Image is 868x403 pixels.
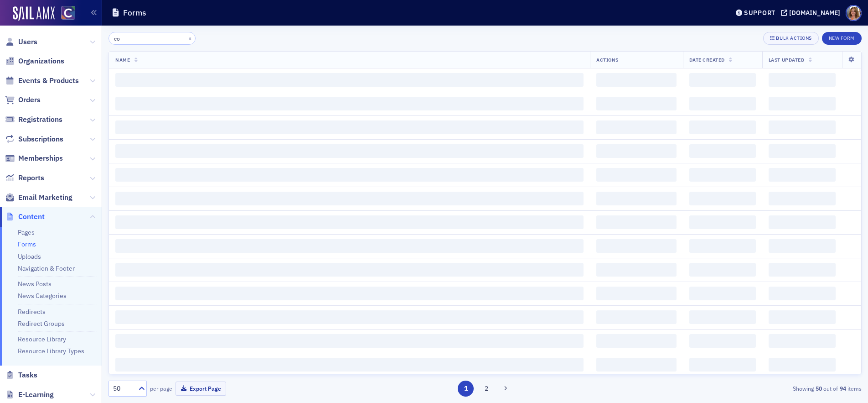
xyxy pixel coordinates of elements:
span: ‌ [596,215,677,229]
span: Organizations [18,56,64,66]
strong: 50 [814,384,823,393]
span: ‌ [689,144,756,158]
span: ‌ [115,144,584,158]
span: Content [18,212,45,222]
span: ‌ [769,215,836,229]
span: ‌ [769,73,836,87]
span: Orders [18,95,41,105]
span: ‌ [115,263,584,277]
span: Tasks [18,370,37,380]
span: ‌ [769,310,836,324]
span: Subscriptions [18,134,63,144]
a: Users [5,37,37,47]
img: SailAMX [61,6,75,20]
span: ‌ [115,192,584,205]
span: ‌ [769,358,836,372]
a: Content [5,212,45,222]
span: Email Marketing [18,193,72,203]
a: News Categories [18,292,67,300]
a: Orders [5,95,41,105]
span: ‌ [596,97,677,110]
span: ‌ [769,192,836,205]
button: × [186,34,194,42]
span: ‌ [769,287,836,300]
span: Registrations [18,115,62,125]
span: ‌ [115,287,584,300]
a: News Posts [18,280,52,288]
span: ‌ [689,334,756,348]
span: ‌ [596,287,677,300]
span: ‌ [769,144,836,158]
a: E-Learning [5,390,54,400]
h1: Forms [123,7,146,18]
span: ‌ [596,310,677,324]
button: 1 [458,381,474,397]
a: Resource Library Types [18,347,84,355]
a: View Homepage [55,6,75,21]
span: ‌ [115,215,584,229]
span: ‌ [689,263,756,277]
span: ‌ [689,358,756,372]
a: Redirects [18,308,46,316]
span: Date Created [689,57,725,63]
span: ‌ [115,120,584,134]
span: ‌ [689,287,756,300]
span: Profile [846,5,862,21]
a: Reports [5,173,44,183]
span: ‌ [596,192,677,205]
a: Registrations [5,115,62,125]
span: ‌ [689,168,756,182]
a: Email Marketing [5,193,72,203]
span: ‌ [115,239,584,253]
span: ‌ [769,168,836,182]
span: ‌ [115,358,584,372]
span: ‌ [596,120,677,134]
span: ‌ [689,97,756,110]
div: Bulk Actions [776,36,811,41]
button: Bulk Actions [763,32,818,45]
a: Redirect Groups [18,319,65,328]
div: [DOMAIN_NAME] [789,9,840,17]
span: ‌ [596,73,677,87]
a: Subscriptions [5,134,63,144]
span: ‌ [769,239,836,253]
span: ‌ [115,97,584,110]
span: Memberships [18,153,63,163]
img: SailAMX [13,6,55,21]
span: Reports [18,173,44,183]
span: ‌ [769,97,836,110]
button: 2 [479,381,495,397]
div: Showing out of items [617,384,862,393]
span: Name [115,57,130,63]
div: Support [744,9,775,17]
a: Events & Products [5,76,79,86]
span: ‌ [115,73,584,87]
span: ‌ [769,263,836,277]
span: ‌ [769,120,836,134]
a: Organizations [5,56,64,66]
a: Navigation & Footer [18,264,75,272]
span: ‌ [689,239,756,253]
span: ‌ [689,215,756,229]
span: ‌ [596,263,677,277]
label: per page [150,384,172,393]
span: Last Updated [769,57,804,63]
button: [DOMAIN_NAME] [781,10,843,16]
span: ‌ [596,168,677,182]
span: ‌ [596,334,677,348]
input: Search… [108,32,196,45]
span: ‌ [596,358,677,372]
span: ‌ [596,144,677,158]
a: Memberships [5,153,63,163]
span: Users [18,37,37,47]
span: Events & Products [18,76,79,86]
span: ‌ [115,334,584,348]
strong: 94 [838,384,847,393]
span: Actions [596,57,619,63]
span: ‌ [769,334,836,348]
span: ‌ [689,73,756,87]
a: Resource Library [18,335,66,343]
span: ‌ [689,310,756,324]
span: E-Learning [18,390,54,400]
